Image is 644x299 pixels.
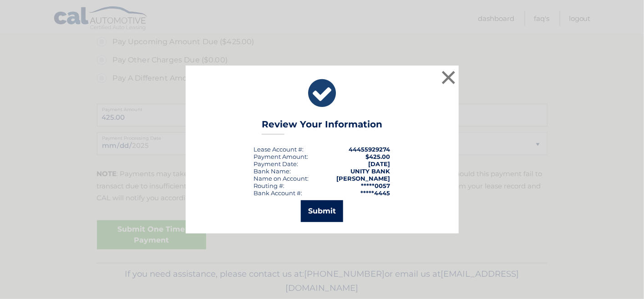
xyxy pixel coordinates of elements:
[254,189,303,197] div: Bank Account #:
[351,167,390,175] strong: UNITY BANK
[440,68,458,86] button: ×
[254,175,309,182] div: Name on Account:
[254,167,291,175] div: Bank Name:
[366,153,390,160] span: $425.00
[254,146,304,153] div: Lease Account #:
[337,175,390,182] strong: [PERSON_NAME]
[301,200,343,222] button: Submit
[254,160,299,167] div: :
[262,119,382,135] h3: Review Your Information
[369,160,390,167] span: [DATE]
[254,160,297,167] span: Payment Date
[254,182,285,189] div: Routing #:
[349,146,390,153] strong: 44455929274
[254,153,309,160] div: Payment Amount:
